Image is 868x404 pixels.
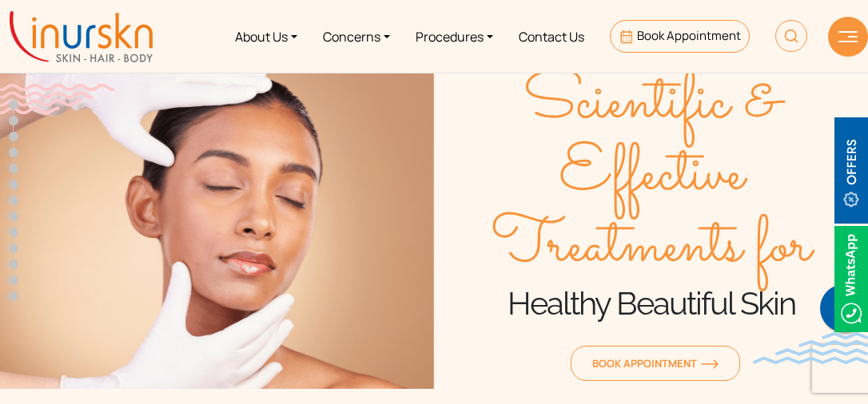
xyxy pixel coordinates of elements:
a: Procedures [403,6,506,66]
img: Whatsappicon [834,226,868,332]
img: bluewave [753,332,868,364]
h1: Healthy Beautiful Skin [434,283,868,323]
a: Book Appointment [610,20,750,53]
a: About Us [222,6,310,66]
img: HeaderSearch [775,20,807,52]
span: Book Appointment [592,356,719,370]
span: Book Appointment [637,27,741,44]
a: Book Appointmentorange-arrow [571,346,740,381]
span: Scientific & Effective Treatments for [434,68,868,283]
img: inurskn-logo [10,11,153,62]
a: Contact Us [506,6,597,66]
img: orange-arrow [701,359,719,369]
img: hamLine.svg [838,31,858,42]
a: Concerns [310,6,403,66]
img: offerBt [834,117,868,224]
a: Whatsappicon [834,269,868,287]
